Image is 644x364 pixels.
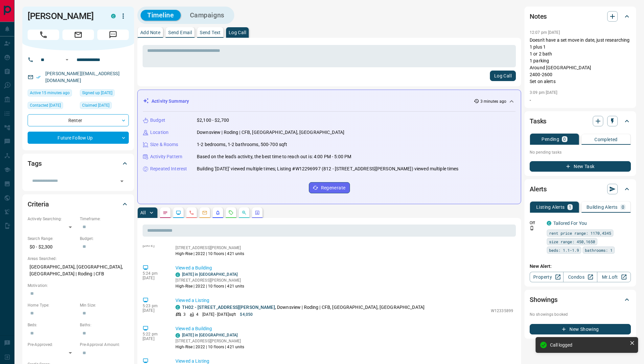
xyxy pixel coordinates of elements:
svg: Listing Alerts [215,210,220,215]
p: Baths: [80,322,129,328]
a: Mr.Loft [597,272,631,282]
p: Pending [541,137,559,141]
svg: Email Verified [36,75,41,79]
button: New Showing [530,324,631,334]
svg: Opportunities [241,210,247,215]
p: Doesn't have a set move in date, just researching 1 plus 1 1 or 2 bath 1 parking Around [GEOGRAPH... [530,37,631,85]
p: Off [530,220,543,226]
span: beds: 1.1-1.9 [549,247,579,253]
svg: Agent Actions [255,210,260,215]
p: Viewed a Building [175,265,513,271]
button: Timeline [141,10,181,21]
svg: Requests [228,210,234,215]
p: $0 - $2,300 [28,242,77,252]
div: Notes [530,9,631,24]
p: $2,100 - $2,700 [197,117,229,124]
p: High-Rise | 2022 | 10 floors | 421 units [175,344,244,350]
p: [DATE] [143,308,166,313]
span: bathrooms: 1 [585,247,612,253]
p: W12335899 [491,308,513,314]
p: [STREET_ADDRESS][PERSON_NAME] [175,338,244,344]
p: Home Type: [28,302,77,308]
p: Search Range: [28,236,77,242]
span: Active 15 minutes ago [30,90,70,96]
div: Tags [28,156,129,171]
a: [DATE] in [GEOGRAPHIC_DATA] [182,272,238,277]
h1: [PERSON_NAME] [28,11,101,21]
div: condos.ca [175,333,180,338]
div: Tasks [530,113,631,129]
a: Property [530,272,563,282]
div: Showings [530,292,631,308]
p: 5:24 pm [143,271,166,276]
p: 1-2 bedrooms, 1-2 bathrooms, 500-700 sqft [197,141,287,148]
div: condos.ca [175,272,180,277]
h2: Tags [28,158,41,169]
a: [DATE] in [GEOGRAPHIC_DATA] [182,333,238,337]
p: Pre-Approved: [28,342,77,348]
div: Alerts [530,181,631,197]
div: Tue Jul 22 2025 [28,102,77,111]
p: [GEOGRAPHIC_DATA], [GEOGRAPHIC_DATA], [GEOGRAPHIC_DATA] | Roding | CFB [28,262,129,279]
div: condos.ca [175,305,180,310]
p: Downsview | Roding | CFB, [GEOGRAPHIC_DATA], [GEOGRAPHIC_DATA] [197,129,344,136]
span: Claimed [DATE] [82,102,109,109]
div: Fri Sep 05 2025 [80,102,129,111]
button: Open [63,56,71,64]
div: Sat Oct 01 2022 [80,89,129,98]
p: Add Note [140,30,160,35]
p: 3:09 pm [DATE] [530,90,558,95]
div: Call logged [550,342,627,348]
p: [STREET_ADDRESS][PERSON_NAME] [175,245,244,251]
p: 12:07 pm [DATE] [530,30,560,35]
p: [DATE] [143,243,166,248]
div: Activity Summary3 minutes ago [143,95,516,107]
button: Log Call [490,71,516,81]
p: [DATE] [143,276,166,280]
button: New Task [530,161,631,172]
p: Timeframe: [80,216,129,222]
p: Building Alerts [586,205,618,209]
p: Min Size: [80,302,129,308]
p: Beds: [28,322,77,328]
p: Activity Pattern [150,153,182,160]
p: [DATE] [143,336,166,341]
div: Wed Oct 15 2025 [28,89,77,98]
p: Send Email [168,30,192,35]
p: Pre-Approval Amount: [80,342,129,348]
p: Budget [150,117,165,124]
h2: Criteria [28,199,49,209]
p: Budget: [80,236,129,242]
h2: Alerts [530,184,547,194]
p: Viewed a Listing [175,297,513,304]
p: 4 [196,311,198,317]
p: Activity Summary [151,98,189,105]
span: Contacted [DATE] [30,102,61,109]
span: size range: 450,1650 [549,238,595,245]
span: Message [97,30,129,40]
p: 5:23 pm [143,304,166,308]
span: rent price range: 1170,4345 [549,230,611,236]
div: Criteria [28,196,129,212]
p: High-Rise | 2022 | 10 floors | 421 units [175,283,244,289]
div: condos.ca [111,14,116,18]
a: Condos [563,272,597,282]
p: Building '[DATE]' viewed multiple times; Listing #W12296997 (812 - [STREET_ADDRESS][PERSON_NAME])... [197,165,459,172]
p: No showings booked [530,311,631,317]
p: - [530,97,631,104]
p: $4,050 [240,311,253,317]
p: Completed [594,137,618,142]
h2: Tasks [530,116,546,126]
p: New Alert: [530,263,631,270]
p: Send Text [200,30,221,35]
span: Signed up [DATE] [82,90,112,96]
h2: Notes [530,11,547,22]
button: Open [117,177,126,186]
p: [STREET_ADDRESS][PERSON_NAME] [175,277,244,283]
p: Based on the lead's activity, the best time to reach out is: 4:00 PM - 5:00 PM [197,153,351,160]
span: Email [62,30,94,40]
p: Listing Alerts [536,205,565,209]
svg: Push Notification Only [530,226,534,230]
p: , Downsview | Roding | CFB, [GEOGRAPHIC_DATA], [GEOGRAPHIC_DATA] [182,304,425,311]
p: Areas Searched: [28,256,129,262]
